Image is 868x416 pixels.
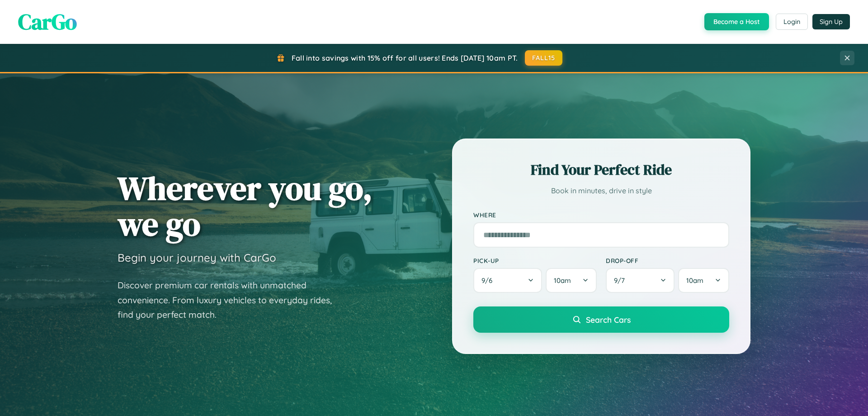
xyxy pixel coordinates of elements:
[812,14,850,29] button: Sign Up
[614,276,629,285] span: 9 / 7
[473,211,729,219] label: Where
[554,276,571,285] span: 10am
[606,268,675,293] button: 9/7
[118,278,344,322] p: Discover premium car rentals with unmatched convenience. From luxury vehicles to everyday rides, ...
[525,50,563,66] button: FALL15
[18,7,77,37] span: CarGo
[481,276,497,285] span: 9 / 6
[473,268,542,293] button: 9/6
[473,160,729,180] h2: Find Your Perfect Ride
[473,184,729,197] p: Book in minutes, drive in style
[678,268,729,293] button: 10am
[292,53,518,62] span: Fall into savings with 15% off for all users! Ends [DATE] 10am PT.
[586,315,631,325] span: Search Cars
[606,257,729,264] label: Drop-off
[473,306,729,333] button: Search Cars
[546,268,597,293] button: 10am
[704,13,769,30] button: Become a Host
[473,257,597,264] label: Pick-up
[118,251,276,264] h3: Begin your journey with CarGo
[776,14,808,30] button: Login
[686,276,703,285] span: 10am
[118,170,373,242] h1: Wherever you go, we go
